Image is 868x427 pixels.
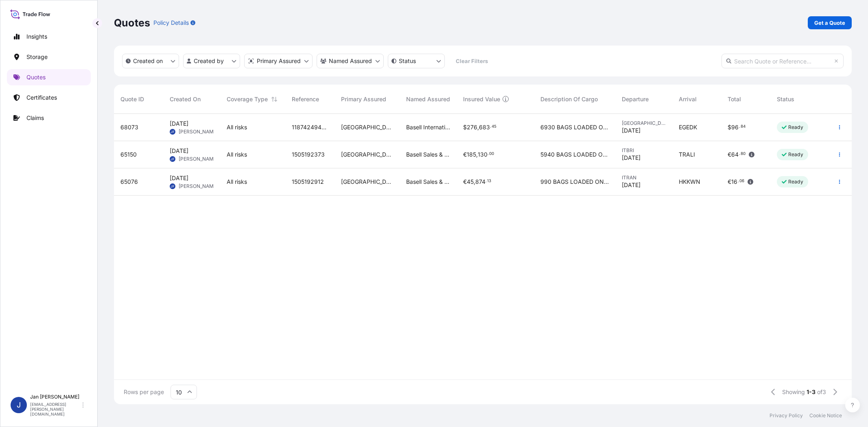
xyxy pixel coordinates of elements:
span: Primary Assured [341,95,386,103]
span: Arrival [679,95,697,103]
span: [PERSON_NAME] [179,183,218,190]
span: [DATE] [170,174,188,182]
button: cargoOwner Filter options [317,54,384,68]
button: createdBy Filter options [183,54,240,68]
a: Quotes [7,69,91,85]
span: . [490,125,491,128]
button: Clear Filters [449,54,494,68]
span: Status [777,95,794,103]
span: 45 [467,179,474,185]
span: , [477,124,479,130]
a: Get a Quote [808,16,852,29]
span: 1505192373 [292,150,325,159]
p: Get a Quote [814,19,845,27]
span: 6930 BAGS LOADED ONTO 126 PALLETS LOADED INTO 7 40' HIGH CUBE CONTAINER PURELL PE 3020D [540,123,609,131]
span: All risks [227,123,247,131]
span: 68073 [120,123,138,131]
span: 64 [731,152,739,157]
span: Rows per page [124,388,164,396]
span: 13 [487,180,491,183]
p: [EMAIL_ADDRESS][PERSON_NAME][DOMAIN_NAME] [30,402,81,416]
span: . [739,152,740,155]
span: [PERSON_NAME] [179,129,218,135]
span: ITBRI [622,147,666,154]
span: $ [728,124,731,130]
p: Policy Details [153,19,189,27]
span: Created On [170,95,201,103]
span: [DATE] [622,154,641,162]
span: 683 [479,124,490,130]
span: [GEOGRAPHIC_DATA] [341,178,393,186]
p: Certificates [26,94,57,102]
span: 5940 BAGS LOADED ONTO 108 PALLETS LOADED INTO 6 40' CONTAINER(S) ADSTIF HA622H [540,150,609,159]
span: J [17,401,21,409]
p: Status [399,57,416,65]
p: Named Assured [329,57,372,65]
span: 130 [478,152,488,157]
span: All risks [227,178,247,186]
span: , [476,152,478,157]
span: [GEOGRAPHIC_DATA] [622,120,666,126]
span: Total [728,95,741,103]
p: Ready [788,151,803,158]
span: [GEOGRAPHIC_DATA] [341,150,393,159]
span: . [488,152,489,155]
span: All risks [227,150,247,159]
p: Created on [133,57,163,65]
a: Cookie Notice [809,412,842,419]
span: 16 [731,179,737,185]
span: € [728,179,731,185]
span: 96 [731,124,739,130]
span: Coverage Type [227,95,268,103]
button: Sort [269,94,279,104]
span: 1-3 [807,388,816,396]
span: 276 [467,124,477,130]
span: € [728,152,731,157]
a: Privacy Policy [770,412,803,419]
span: 1187424940 5013112508 5013113957 [292,123,328,131]
span: 80 [741,152,746,155]
span: HKKWN [679,178,700,186]
span: $ [463,124,467,130]
span: Named Assured [406,95,450,103]
span: 874 [475,179,485,185]
button: distributor Filter options [244,54,313,68]
span: 00 [489,152,494,155]
span: Insured Value [463,95,500,103]
span: [GEOGRAPHIC_DATA] [341,123,393,131]
span: JF [171,155,175,163]
span: € [463,152,467,157]
a: Storage [7,49,91,65]
span: Basell Sales & Marketing Company B.V. [406,150,450,159]
button: certificateStatus Filter options [388,54,445,68]
span: [DATE] [170,120,188,128]
span: € [463,179,467,185]
p: Created by [194,57,224,65]
span: [PERSON_NAME] [179,156,218,162]
span: . [738,180,739,183]
span: 990 BAGS LOADED ONTO 18 PALLETS LOADED INTO 1 40' CONTAINER(S) CLYRELL EC340Q [540,178,609,186]
p: Ready [788,179,803,185]
p: Claims [26,114,44,122]
span: [DATE] [622,181,641,189]
a: Claims [7,110,91,126]
span: 65150 [120,150,137,159]
span: Reference [292,95,319,103]
span: 06 [739,180,744,183]
span: 185 [467,152,476,157]
button: createdOn Filter options [122,54,179,68]
span: Description Of Cargo [540,95,598,103]
span: TRALI [679,150,695,159]
span: Quote ID [120,95,144,103]
span: Showing [782,388,805,396]
span: , [474,179,475,185]
input: Search Quote or Reference... [722,54,844,68]
span: . [739,125,740,128]
p: Jan [PERSON_NAME] [30,394,81,400]
span: 84 [741,125,746,128]
p: Insights [26,33,47,41]
span: Basell International Trading FZE [406,123,450,131]
p: Quotes [114,16,150,29]
span: . [485,180,487,183]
